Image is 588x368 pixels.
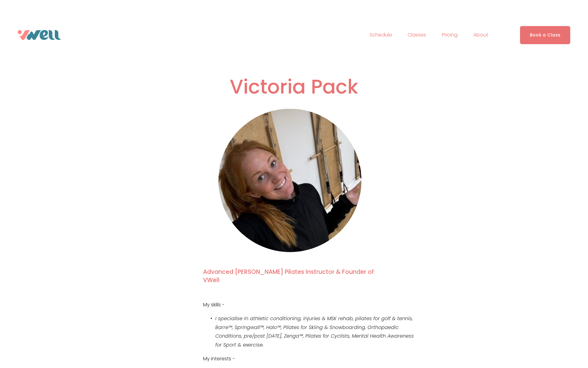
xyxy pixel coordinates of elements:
[203,268,385,284] h4: Advanced [PERSON_NAME] Pilates Instructor & Founder of VWell
[520,26,571,44] a: Book a Class
[370,30,392,40] a: Schedule
[408,30,426,40] a: folder dropdown
[473,30,488,40] a: folder dropdown
[110,75,478,99] h1: Victoria Pack
[18,30,61,40] img: VWell
[203,355,416,363] p: My interests -
[215,315,415,348] em: I specialise in athletic conditioning, injuries & MSK rehab, pilates for golf & tennis, Barre™, S...
[473,31,488,40] span: About
[408,31,426,40] span: Classes
[203,301,416,309] p: My skills -
[442,30,458,40] a: Pricing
